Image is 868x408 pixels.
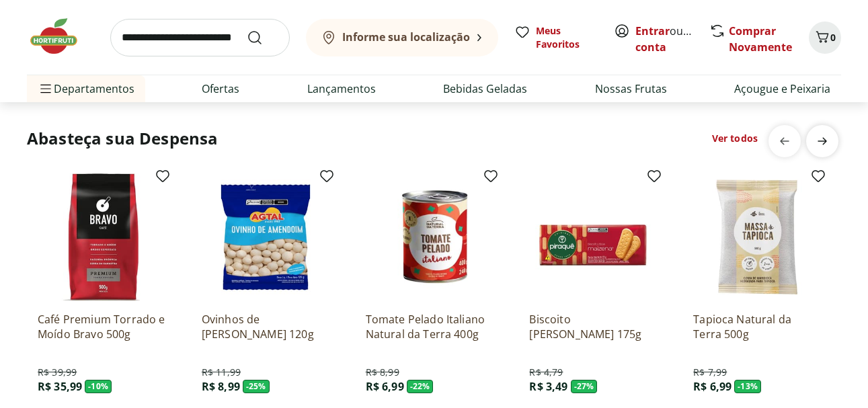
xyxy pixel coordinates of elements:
img: Café Premium Torrado e Moído Bravo 500g [38,173,165,301]
span: R$ 35,99 [38,379,82,394]
span: R$ 6,99 [366,379,404,394]
input: search [110,19,290,56]
a: Lançamentos [307,81,376,97]
span: - 27 % [571,380,598,393]
a: Comprar Novamente [729,24,792,54]
span: ou [635,23,695,55]
button: Informe sua localização [306,19,498,56]
span: - 25 % [243,380,270,393]
img: Tapioca Natural da Terra 500g [693,173,821,301]
a: Açougue e Peixaria [734,81,830,97]
img: Hortifruti [27,16,94,56]
a: Entrar [635,24,670,38]
button: next [806,125,838,157]
a: Nossas Frutas [595,81,667,97]
img: Tomate Pelado Italiano Natural da Terra 400g [366,173,494,301]
span: 0 [830,31,836,44]
a: Tapioca Natural da Terra 500g [693,312,821,341]
a: Café Premium Torrado e Moído Bravo 500g [38,312,165,341]
a: Ovinhos de [PERSON_NAME] 120g [202,312,329,341]
span: R$ 6,99 [693,379,732,394]
span: R$ 4,79 [529,366,563,379]
a: Ofertas [202,81,239,97]
span: - 22 % [407,380,434,393]
span: R$ 3,49 [529,379,567,394]
button: Menu [38,73,54,105]
span: Meus Favoritos [536,24,598,51]
a: Biscoito [PERSON_NAME] 175g [529,312,657,341]
a: Ver todos [712,132,758,145]
img: Biscoito Maizena Piraque 175g [529,173,657,301]
a: Criar conta [635,24,709,54]
img: Ovinhos de Amendoim Agtal 120g [202,173,329,301]
span: R$ 7,99 [693,366,727,379]
b: Informe sua localização [342,30,470,44]
button: Carrinho [809,22,841,54]
span: Departamentos [38,73,134,105]
button: Submit Search [247,30,279,46]
span: R$ 8,99 [202,379,240,394]
span: - 13 % [734,380,761,393]
span: R$ 39,99 [38,366,77,379]
a: Meus Favoritos [514,24,598,51]
span: - 10 % [85,380,112,393]
h2: Abasteça sua Despensa [27,128,218,149]
button: previous [768,125,801,157]
a: Bebidas Geladas [443,81,527,97]
span: R$ 8,99 [366,366,399,379]
a: Tomate Pelado Italiano Natural da Terra 400g [366,312,494,341]
span: R$ 11,99 [202,366,241,379]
